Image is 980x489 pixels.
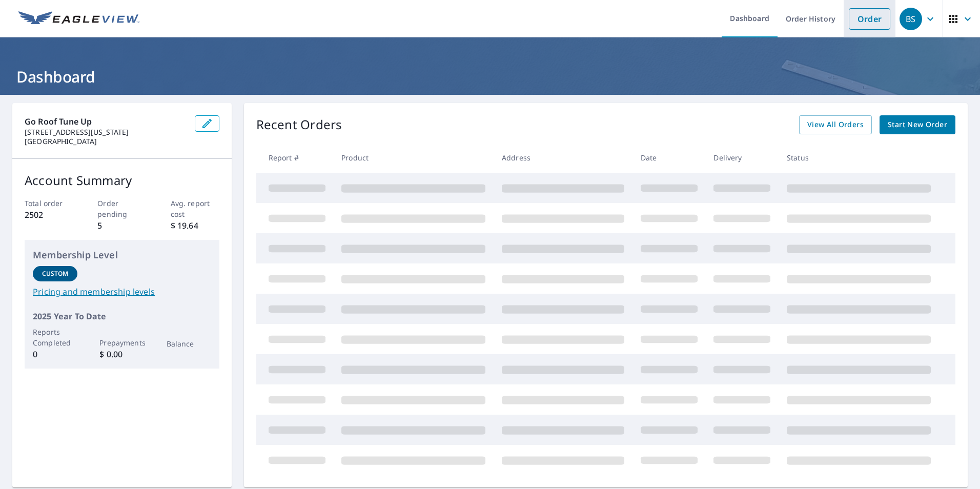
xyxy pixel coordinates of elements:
[171,198,219,219] p: Avg. report cost
[25,171,219,190] p: Account Summary
[99,337,144,348] p: Prepayments
[33,348,77,360] p: 0
[25,137,187,146] p: [GEOGRAPHIC_DATA]
[25,128,187,137] p: [STREET_ADDRESS][US_STATE]
[33,286,211,298] a: Pricing and membership levels
[632,142,706,173] th: Date
[705,142,779,173] th: Delivery
[12,66,968,87] h1: Dashboard
[888,118,947,131] span: Start New Order
[42,269,69,278] p: Custom
[900,8,922,30] div: BS
[33,327,77,348] p: Reports Completed
[849,8,890,30] a: Order
[333,142,494,173] th: Product
[494,142,632,173] th: Address
[25,115,187,128] p: Go Roof Tune Up
[99,348,144,360] p: $ 0.00
[33,248,211,262] p: Membership Level
[97,198,146,219] p: Order pending
[97,219,146,232] p: 5
[799,115,872,134] a: View All Orders
[18,11,139,27] img: EV Logo
[256,142,334,173] th: Report #
[807,118,864,131] span: View All Orders
[167,338,211,349] p: Balance
[880,115,955,134] a: Start New Order
[33,310,211,322] p: 2025 Year To Date
[171,219,219,232] p: $ 19.64
[779,142,939,173] th: Status
[256,115,342,134] p: Recent Orders
[25,209,73,221] p: 2502
[25,198,73,209] p: Total order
